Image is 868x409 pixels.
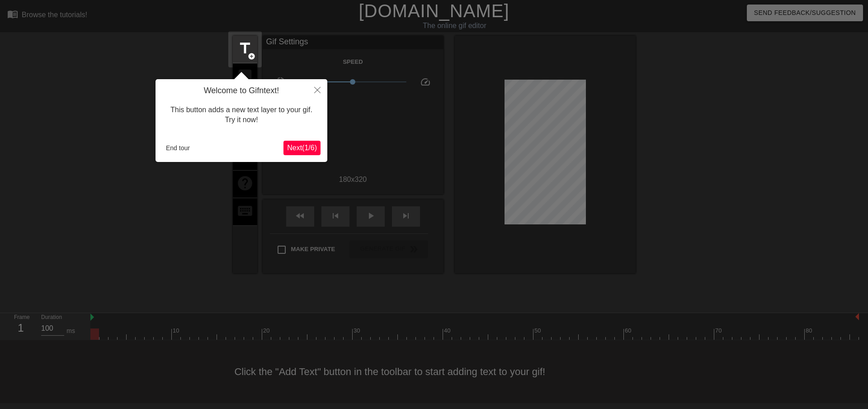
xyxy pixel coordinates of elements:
[287,144,317,152] span: Next ( 1 / 6 )
[162,141,193,155] button: End tour
[283,141,321,155] button: Next
[162,86,321,96] h4: Welcome to Gifntext!
[162,96,321,134] div: This button adds a new text layer to your gif. Try it now!
[307,79,327,100] button: Close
